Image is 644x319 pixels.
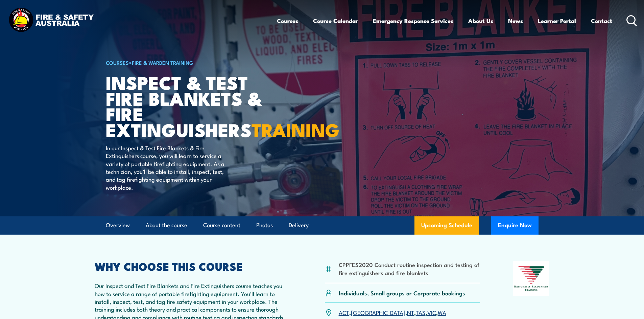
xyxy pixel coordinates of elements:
h6: > [106,58,273,67]
a: About Us [468,12,493,30]
a: Upcoming Schedule [414,216,479,235]
h1: Inspect & Test Fire Blankets & Fire Extinguishers [106,74,273,137]
a: ACT [339,308,349,316]
li: CPPFES2020 Conduct routine inspection and testing of fire extinguishers and fire blankets [339,261,480,276]
a: Fire & Warden Training [132,59,193,66]
a: Photos [256,216,273,234]
button: Enquire Now [491,216,539,235]
a: Course content [203,216,240,234]
a: VIC [427,308,436,316]
h2: WHY CHOOSE THIS COURSE [95,261,292,271]
a: WA [438,308,446,316]
a: News [508,12,523,30]
p: Individuals, Small groups or Corporate bookings [339,289,465,297]
a: Contact [591,12,612,30]
img: Nationally Recognised Training logo. [513,261,550,296]
a: Delivery [289,216,309,234]
a: Learner Portal [538,12,576,30]
a: TAS [416,308,426,316]
a: NT [407,308,414,316]
a: Course Calendar [313,12,358,30]
p: , , , , , [339,309,446,316]
p: In our Inspect & Test Fire Blankets & Fire Extinguishers course, you will learn to service a vari... [106,144,229,191]
a: Overview [106,216,130,234]
a: COURSES [106,59,129,66]
a: About the course [146,216,187,234]
a: Emergency Response Services [373,12,453,30]
a: Courses [277,12,298,30]
a: [GEOGRAPHIC_DATA] [351,308,405,316]
strong: TRAINING [252,115,339,143]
